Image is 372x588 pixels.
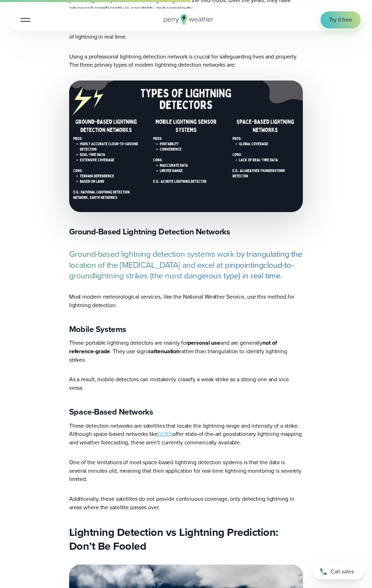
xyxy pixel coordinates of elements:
[69,422,303,447] p: These detection networks are satellites that locate the lightning range and intensity of a strike...
[69,526,303,553] h2: Lightning Detection vs Lightning Prediction: Don’t Be Fooled
[69,375,303,392] p: As a result, mobile detectors can mistakenly classify a weak strike as a strong one and vice versa.
[314,564,363,579] a: Call sales
[69,339,277,355] strong: not of reference-grade
[69,458,303,483] p: One of the limitations of most space-based lightning detection systems is that the data is severa...
[69,406,153,418] strong: Space-Based Networks
[329,16,352,24] span: Try it free
[69,226,230,238] strong: Ground-Based Lightning Detection Networks
[69,24,303,41] p: Newer lightning alert systems can show the exact location where lightning strikes and the type of...
[158,430,172,438] a: GOES
[69,52,303,69] p: Using a professional lightning detection network is crucial for safeguarding lives and property. ...
[69,259,294,282] a: cloud-to-ground
[69,339,303,364] p: These portable lightning detectors are mainly for and are generally . They use signal rather than...
[69,249,303,281] p: Ground-based lightning detection systems work by triangulating the location of the [MEDICAL_DATA]...
[331,567,354,576] span: Call sales
[69,81,303,212] img: types of lightning detectors
[188,339,220,347] strong: personal use
[321,11,361,28] a: Try it free
[69,323,126,335] strong: Mobile Systems
[69,293,303,309] p: Most modern meteorological services, like the National Weather Service, use this method for light...
[151,347,179,355] strong: attenuation
[69,495,303,511] p: Additionally, these satellites do not provide continuous coverage, only detecting lightning in ar...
